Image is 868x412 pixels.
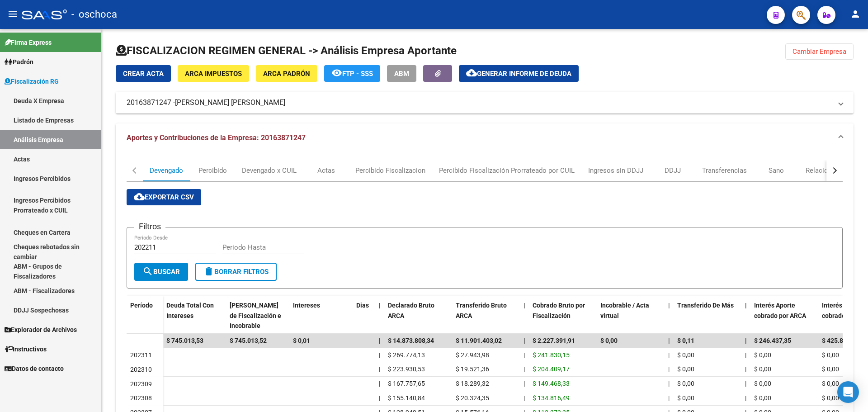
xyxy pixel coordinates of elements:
span: 202311 [130,351,152,359]
span: $ 0,00 [754,380,771,387]
span: | [668,351,670,359]
datatable-header-cell: Transferido De Más [674,296,741,336]
button: Cambiar Empresa [785,43,854,60]
span: $ 204.409,17 [533,365,570,373]
span: ARCA Impuestos [185,70,242,78]
span: Buscar [142,268,180,276]
span: $ 19.521,36 [456,365,489,373]
span: $ 745.013,53 [166,337,203,344]
span: Incobrable / Acta virtual [600,302,649,319]
mat-icon: menu [7,9,18,19]
span: | [524,351,525,359]
h3: Filtros [134,220,165,233]
span: Período [130,302,153,309]
button: FTP - SSS [324,65,380,82]
span: | [524,380,525,387]
mat-icon: search [142,266,153,277]
span: | [745,365,746,373]
button: Crear Acta [116,65,171,82]
span: $ 0,00 [677,365,694,373]
span: $ 14.873.808,34 [388,337,434,344]
button: Generar informe de deuda [459,65,579,82]
span: FTP - SSS [342,70,373,78]
span: $ 18.289,32 [456,380,489,387]
span: Cambiar Empresa [793,47,846,56]
span: $ 27.943,98 [456,351,489,359]
span: 202308 [130,394,152,402]
span: | [745,394,746,402]
div: Sano [769,166,784,175]
span: $ 269.774,13 [388,351,425,359]
datatable-header-cell: | [375,296,384,336]
div: Actas [317,166,335,175]
h1: FISCALIZACION REGIMEN GENERAL -> Análisis Empresa Aportante [116,43,457,58]
datatable-header-cell: | [520,296,529,336]
span: | [379,394,380,402]
span: ARCA Padrón [263,70,310,78]
span: Padrón [5,57,33,67]
span: | [379,380,380,387]
span: $ 167.757,65 [388,380,425,387]
span: Crear Acta [123,70,164,78]
span: | [379,337,381,344]
span: $ 0,00 [822,380,839,387]
span: $ 745.013,52 [230,337,267,344]
span: | [524,365,525,373]
span: $ 0,00 [677,380,694,387]
mat-icon: cloud_download [466,67,477,78]
div: Devengado x CUIL [242,166,297,175]
span: | [379,365,380,373]
span: $ 0,00 [822,351,839,359]
span: Interés Aporte cobrado por ARCA [754,302,806,319]
span: $ 0,00 [677,351,694,359]
div: Percibido Fiscalización Prorrateado por CUIL [439,166,575,175]
span: Deuda Total Con Intereses [166,302,214,319]
span: | [524,302,525,309]
span: Cobrado Bruto por Fiscalización [533,302,585,319]
datatable-header-cell: Dias [353,296,375,336]
span: Transferido De Más [677,302,734,309]
mat-icon: cloud_download [134,191,145,202]
span: 202310 [130,366,152,373]
mat-panel-title: 20163871247 - [127,98,832,108]
span: $ 155.140,84 [388,394,425,402]
span: | [668,337,670,344]
datatable-header-cell: Deuda Bruta Neto de Fiscalización e Incobrable [226,296,289,336]
span: | [668,394,670,402]
span: | [524,394,525,402]
span: | [668,302,670,309]
mat-icon: person [850,9,861,19]
div: Open Intercom Messenger [837,381,859,403]
span: Explorador de Archivos [5,325,77,335]
div: Devengado [150,166,183,175]
span: | [524,337,525,344]
mat-icon: delete [203,266,214,277]
span: | [668,380,670,387]
mat-expansion-panel-header: Aportes y Contribuciones de la Empresa: 20163871247 [116,123,854,152]
span: | [379,351,380,359]
span: Intereses [293,302,320,309]
datatable-header-cell: | [741,296,750,336]
div: Percibido [198,166,227,175]
span: ABM [394,70,409,78]
span: 202309 [130,380,152,388]
span: [PERSON_NAME] [PERSON_NAME] [175,98,285,108]
span: | [745,380,746,387]
mat-icon: remove_red_eye [331,67,342,78]
button: Borrar Filtros [195,263,277,281]
span: - oschoca [71,5,117,24]
span: $ 149.468,33 [533,380,570,387]
datatable-header-cell: Interés Aporte cobrado por ARCA [750,296,818,336]
span: | [668,365,670,373]
span: | [745,302,747,309]
span: $ 20.324,35 [456,394,489,402]
span: $ 246.437,35 [754,337,791,344]
span: $ 0,00 [822,365,839,373]
span: $ 134.816,49 [533,394,570,402]
button: Buscar [134,263,188,281]
datatable-header-cell: Deuda Total Con Intereses [163,296,226,336]
span: | [745,351,746,359]
span: $ 0,01 [293,337,310,344]
datatable-header-cell: Transferido Bruto ARCA [452,296,520,336]
span: $ 223.930,53 [388,365,425,373]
